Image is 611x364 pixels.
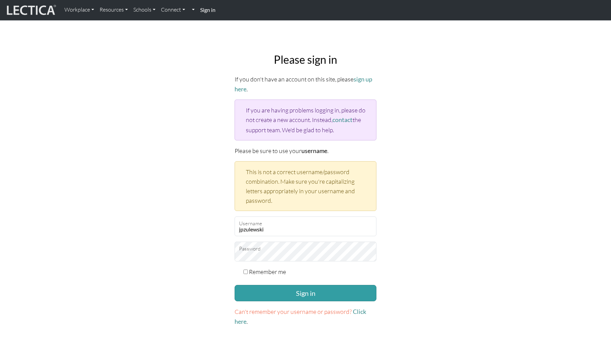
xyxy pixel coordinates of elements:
[235,308,352,315] span: Can't remember your username or password?
[235,161,376,211] div: This is not a correct username/password combination. Make sure you're capitalizing letters approp...
[62,3,97,17] a: Workplace
[5,4,56,17] img: lecticalive
[301,147,327,154] strong: username
[235,216,376,236] input: Username
[97,3,131,17] a: Resources
[235,100,376,140] div: If you are having problems logging in, please do not create a new account. Instead, the support t...
[235,146,376,156] p: Please be sure to use your .
[235,285,376,301] button: Sign in
[235,307,376,327] p: .
[200,6,215,13] strong: Sign in
[235,308,366,325] a: Click here
[131,3,158,17] a: Schools
[235,53,376,66] h2: Please sign in
[332,116,353,123] a: contact
[249,267,286,276] label: Remember me
[158,3,188,17] a: Connect
[197,3,218,17] a: Sign in
[235,74,376,94] p: If you don't have an account on this site, please .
